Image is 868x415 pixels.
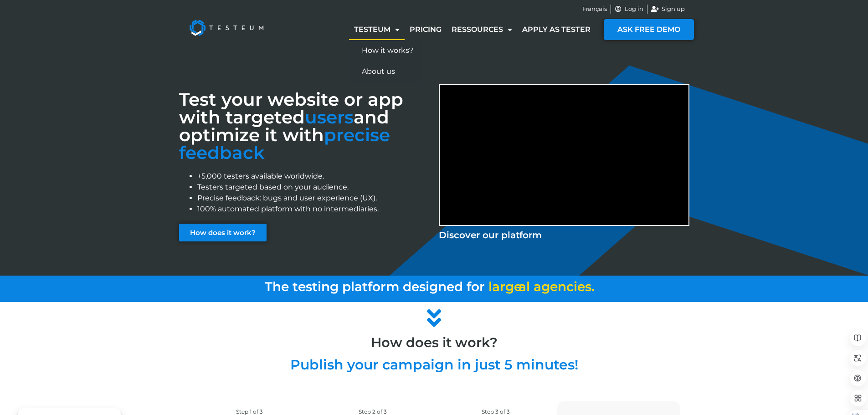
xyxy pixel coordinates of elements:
[179,124,390,164] font: precise feedback
[405,19,447,40] a: Pricing
[582,5,607,14] a: Français
[359,408,387,415] span: Step 2 of 3
[197,193,430,204] li: Precise feedback: bugs and user experience (UX).
[197,182,430,193] li: Testers targeted based on your audience.
[439,228,689,242] p: Discover our platform
[305,106,354,128] span: users
[349,40,422,61] a: How it works?
[517,19,596,40] a: Apply as tester
[179,224,267,241] a: How does it work?
[447,19,517,40] a: Ressources
[175,358,694,372] h2: Publish your campaign in just 5 minutes!
[190,229,256,236] span: How does it work?
[440,85,688,225] iframe: Discover Testeum
[197,171,430,182] li: +5,000 testers available worldwide.
[179,10,274,46] img: Testeum Logo - Application crowdtesting platform
[179,91,430,162] h3: Test your website or app with targeted and optimize it with
[651,5,685,14] a: Sign up
[659,5,685,14] span: Sign up
[349,19,405,40] a: Testeum
[197,204,430,215] li: 100% automated platform with no intermediaries.
[615,5,644,14] a: Log in
[349,61,422,82] a: About us
[265,279,485,294] span: The testing platform designed for
[349,40,422,82] ul: Testeum
[617,26,680,33] span: ASK FREE DEMO
[349,19,596,40] nav: Menu
[482,408,510,415] span: Step 3 of 3
[236,408,263,415] span: Step 1 of 3
[175,336,694,349] h2: How does it work?
[622,5,643,14] span: Log in
[604,19,694,40] a: ASK FREE DEMO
